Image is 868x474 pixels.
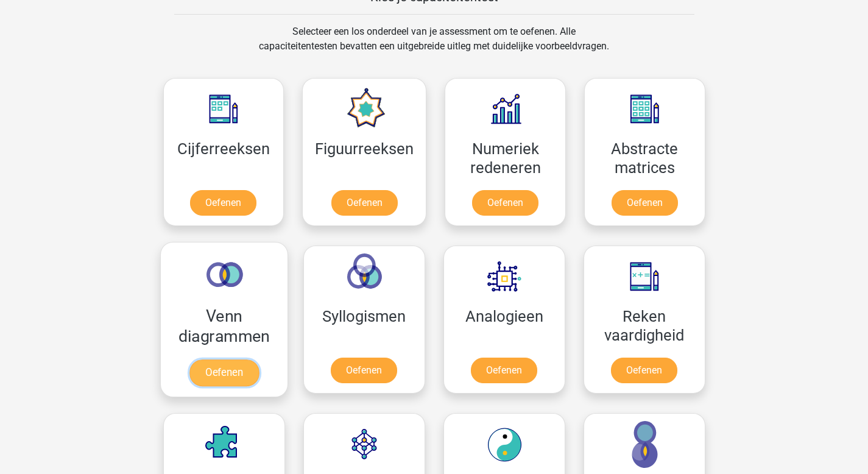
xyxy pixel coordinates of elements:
[612,190,678,216] a: Oefenen
[471,358,537,383] a: Oefenen
[331,190,398,216] a: Oefenen
[472,190,538,216] a: Oefenen
[190,190,256,216] a: Oefenen
[189,359,258,386] a: Oefenen
[611,358,677,383] a: Oefenen
[331,358,397,383] a: Oefenen
[247,24,621,68] div: Selecteer een los onderdeel van je assessment om te oefenen. Alle capaciteitentesten bevatten een...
